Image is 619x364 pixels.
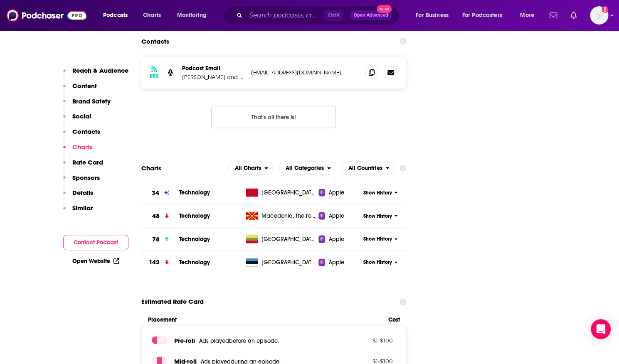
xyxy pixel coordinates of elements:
h3: 78 [152,234,160,244]
svg: Add a profile image [602,6,608,13]
span: Cost [388,316,400,323]
button: Open AdvancedNew [350,10,392,20]
span: Ctrl K [324,10,343,21]
button: open menu [279,161,336,175]
button: open menu [410,9,459,22]
span: New [377,5,392,13]
button: Nothing here. [211,106,336,128]
h3: 142 [149,257,160,267]
p: Brand Safety [72,97,111,105]
span: Logged in as Ashley9H [590,6,608,25]
span: For Business [416,10,449,21]
span: Placement [148,316,381,323]
span: All Charts [235,165,261,171]
button: Show History [360,258,400,266]
span: Macedonia, the former Yugoslav Republic of [261,212,316,220]
span: More [520,10,534,21]
span: Open Advanced [354,13,388,17]
span: Morocco [261,188,316,197]
button: Show profile menu [590,6,608,25]
a: 78 [141,228,179,251]
button: Contacts [63,128,100,143]
button: Show History [360,189,400,196]
span: Ads played before an episode . [199,337,279,344]
button: Content [63,82,97,97]
a: Apple [318,258,360,266]
a: Show notifications dropdown [546,8,560,22]
h3: RSS [150,72,159,79]
a: 142 [141,251,179,273]
button: Charts [63,143,92,158]
h3: 34 [152,188,159,197]
button: open menu [341,161,395,175]
button: open menu [514,9,545,22]
button: Show History [360,235,400,242]
span: All Countries [348,165,382,171]
button: Show History [360,212,400,219]
span: Pre -roll [174,336,195,344]
span: Charts [143,10,161,21]
input: Search podcasts, credits, & more... [246,9,324,22]
button: open menu [97,9,138,22]
a: Technology [179,235,210,242]
button: open menu [171,9,217,22]
p: [EMAIL_ADDRESS][DOMAIN_NAME] [251,69,359,76]
span: Show History [363,189,392,196]
h2: Countries [341,161,395,175]
p: Similar [72,204,93,212]
span: All Categories [286,165,324,171]
button: open menu [457,9,514,22]
a: 34 [141,181,179,204]
a: Apple [318,188,360,197]
span: Apple [328,235,344,243]
p: Social [72,112,91,120]
p: Details [72,189,93,197]
p: Rate Card [72,158,103,166]
p: $ 1 - $ 100 [338,337,392,343]
div: Search podcasts, credits, & more... [231,6,407,25]
h3: 48 [152,211,160,221]
button: Social [63,112,91,128]
button: Rate Card [63,158,103,174]
div: Open Intercom Messenger [591,319,611,339]
a: Podchaser - Follow, Share and Rate Podcasts [7,7,86,23]
button: Sponsors [63,174,100,189]
a: 48 [141,204,179,227]
button: open menu [228,161,274,175]
h2: Categories [279,161,336,175]
button: Similar [63,204,93,219]
span: Show History [363,258,392,266]
a: Technology [179,189,210,196]
a: Show notifications dropdown [567,8,580,22]
p: Sponsors [72,174,100,182]
span: Show History [363,212,392,219]
p: Reach & Audience [72,66,128,74]
h2: Contacts [141,33,169,49]
button: Details [63,189,93,204]
a: [GEOGRAPHIC_DATA] [242,258,318,266]
img: User Profile [590,6,608,25]
span: Monitoring [177,10,207,21]
p: $ 1 - $ 100 [338,357,392,364]
span: Lithuania [261,235,316,243]
p: Contacts [72,128,100,135]
p: [PERSON_NAME] and [PERSON_NAME] [182,73,244,80]
a: Technology [179,258,210,266]
a: Open Website [72,258,119,265]
a: [GEOGRAPHIC_DATA] [242,235,318,243]
span: Apple [328,258,344,266]
span: Show History [363,235,392,242]
span: Estimated Rate Card [141,293,204,309]
p: Content [72,82,97,90]
h2: Platforms [228,161,274,175]
button: Contact Podcast [63,235,128,250]
a: Macedonia, the former Yugoslav Republic of [242,212,318,220]
button: Reach & Audience [63,66,128,82]
p: Charts [72,143,92,151]
a: Technology [179,212,210,219]
span: Estonia [261,258,316,266]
